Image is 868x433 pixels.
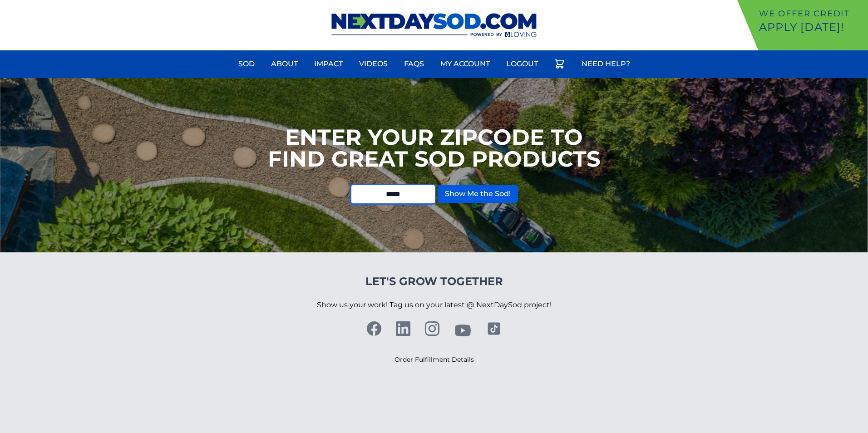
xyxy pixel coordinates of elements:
h4: Let's Grow Together [317,274,552,289]
button: Show Me the Sod! [438,185,518,203]
a: Order Fulfillment Details [395,355,474,364]
a: My Account [435,53,495,75]
a: Videos [354,53,393,75]
a: About [266,53,303,75]
h1: Enter your Zipcode to Find Great Sod Products [268,126,601,170]
a: Need Help? [576,53,636,75]
a: Logout [501,53,543,75]
p: Show us your work! Tag us on your latest @ NextDaySod project! [317,289,552,321]
a: Sod [233,53,260,75]
a: FAQs [399,53,429,75]
p: Apply [DATE]! [759,20,864,34]
a: Impact [309,53,348,75]
p: We offer Credit [759,7,864,20]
